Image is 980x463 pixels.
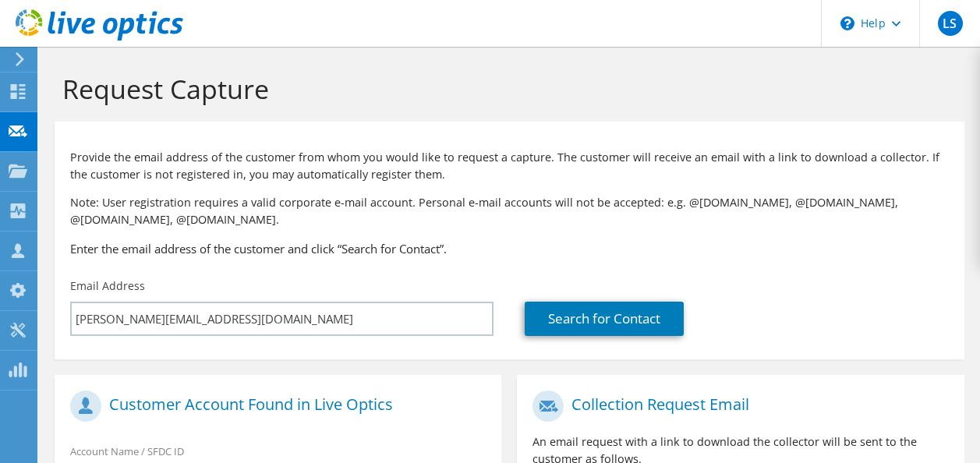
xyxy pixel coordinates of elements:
h1: Collection Request Email [532,391,940,422]
span: LS [938,11,963,36]
h1: Customer Account Found in Live Optics [70,391,478,422]
p: Note: User registration requires a valid corporate e-mail account. Personal e-mail accounts will ... [70,194,949,228]
h3: Enter the email address of the customer and click “Search for Contact”. [70,240,949,257]
p: Provide the email address of the customer from whom you would like to request a capture. The cust... [70,149,949,183]
label: Email Address [70,278,145,294]
a: Search for Contact [525,302,684,336]
svg: \n [840,16,854,30]
h1: Request Capture [62,72,949,105]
